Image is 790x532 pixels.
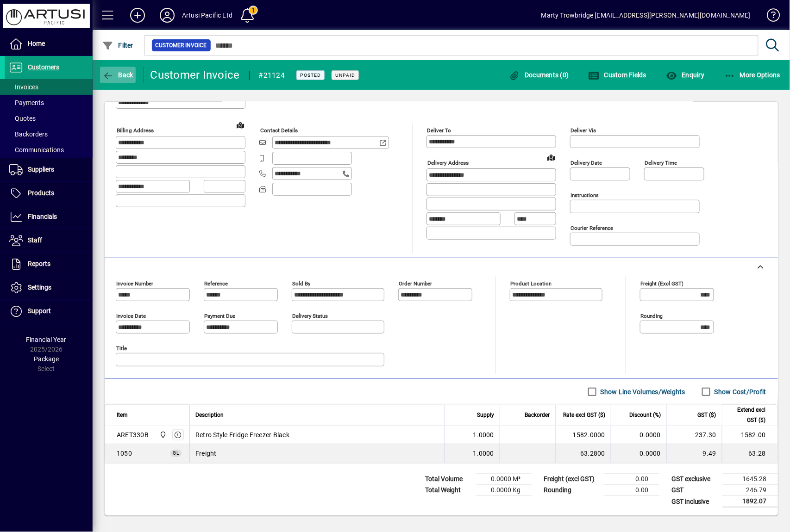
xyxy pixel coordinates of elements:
button: Back [100,67,136,83]
td: 1892.07 [722,496,778,507]
span: Retro Style Fridge Freezer Black [195,430,289,439]
div: Marty Trowbridge [EMAIL_ADDRESS][PERSON_NAME][DOMAIN_NAME] [541,8,751,23]
span: Communications [9,146,64,154]
mat-label: Courier Reference [571,225,613,231]
span: Package [34,355,59,363]
mat-label: Title [116,345,127,352]
span: Financials [28,213,57,220]
a: Communications [5,142,93,158]
span: Backorders [9,130,48,138]
span: Filter [102,42,133,49]
label: Show Cost/Profit [713,387,766,396]
span: 1.0000 [473,430,495,439]
mat-label: Freight (excl GST) [640,280,683,287]
td: Freight (excl GST) [539,474,604,485]
td: 246.79 [722,485,778,496]
a: Suppliers [5,158,93,181]
td: 1582.00 [722,426,777,444]
span: Quotes [9,115,36,122]
div: Artusi Pacific Ltd [182,8,232,23]
mat-label: Order number [399,280,432,287]
div: 63.2800 [561,449,605,458]
span: Home [28,40,45,47]
mat-label: Reference [204,280,228,287]
span: Support [28,307,51,315]
span: Settings [28,284,51,291]
a: Knowledge Base [760,2,778,32]
span: Documents (0) [509,71,569,79]
span: Unpaid [335,72,355,78]
label: Show Line Volumes/Weights [599,387,685,396]
td: 1645.28 [722,474,778,485]
span: Discount (%) [629,410,661,420]
a: Staff [5,229,93,252]
span: Freight Outwards [117,449,132,458]
span: Customers [28,63,59,71]
span: Back [102,71,133,79]
mat-label: Payment due [204,313,235,319]
span: Custom Fields [589,71,647,79]
td: Rounding [539,485,604,496]
span: Payments [9,99,44,106]
td: 0.0000 Kg [476,485,532,496]
span: Item [117,410,128,420]
a: Financials [5,205,93,229]
a: Support [5,300,93,323]
td: 0.0000 M³ [476,474,532,485]
a: Settings [5,276,93,299]
mat-label: Product location [510,280,552,287]
td: 0.00 [604,485,659,496]
mat-label: Instructions [571,192,599,198]
span: Posted [300,72,321,78]
span: Rate excl GST ($) [563,410,605,420]
button: Profile [152,7,182,24]
span: Products [28,189,54,197]
span: Backorder [525,410,550,420]
td: GST inclusive [667,496,722,507]
a: Home [5,32,93,56]
a: Products [5,182,93,205]
a: Invoices [5,79,93,95]
mat-label: Invoice number [116,280,153,287]
td: 237.30 [666,426,722,444]
span: GL [173,451,179,456]
button: Filter [100,37,136,54]
a: View on map [544,150,558,165]
a: Backorders [5,126,93,142]
a: Payments [5,95,93,111]
div: ARET330B [117,430,149,439]
button: Enquiry [664,67,707,83]
span: Reports [28,260,50,267]
span: Main Warehouse [157,430,168,440]
td: 0.0000 [611,426,666,444]
mat-label: Deliver To [427,127,451,134]
span: Extend excl GST ($) [728,405,766,425]
td: GST [667,485,722,496]
mat-label: Rounding [640,313,663,319]
mat-label: Deliver via [571,127,596,134]
div: 1582.0000 [561,430,605,439]
a: Quotes [5,111,93,126]
td: 63.28 [722,444,777,463]
td: Total Volume [420,474,476,485]
mat-label: Delivery date [571,160,602,166]
button: Custom Fields [586,67,649,83]
td: 0.0000 [611,444,666,463]
td: 9.49 [666,444,722,463]
button: Documents (0) [507,67,571,83]
app-page-header-button: Back [93,67,144,83]
span: More Options [724,71,781,79]
span: Invoices [9,83,38,91]
a: View on map [233,118,248,132]
span: Customer Invoice [156,41,207,50]
span: Supply [477,410,494,420]
div: #21124 [259,68,285,83]
td: Total Weight [420,485,476,496]
span: Description [195,410,224,420]
mat-label: Delivery time [645,160,677,166]
span: Freight [195,449,217,458]
span: Financial Year [26,336,67,343]
span: Staff [28,236,42,244]
mat-label: Invoice date [116,313,146,319]
button: More Options [722,67,783,83]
